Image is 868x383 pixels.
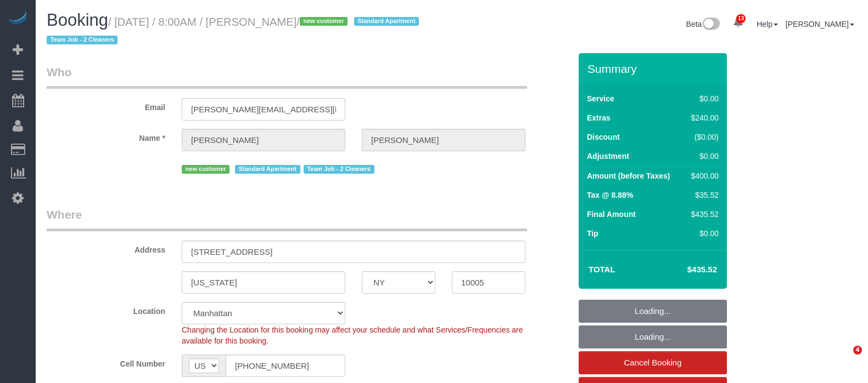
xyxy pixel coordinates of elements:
[300,17,348,26] span: new customer
[579,351,727,374] a: Cancel Booking
[7,11,29,26] img: Automaid Logo
[786,20,854,28] a: [PERSON_NAME]
[853,346,862,355] span: 4
[831,346,857,372] iframe: Intercom live chat
[757,20,778,28] a: Help
[47,64,527,89] legend: Who
[587,112,611,123] label: Extras
[687,209,719,220] div: $435.52
[182,165,229,174] span: new customer
[47,36,117,44] span: Team Job - 2 Cleaners
[47,207,527,231] legend: Where
[687,151,719,162] div: $0.00
[654,265,717,275] h4: $435.52
[182,271,345,294] input: City
[587,190,633,201] label: Tax @ 8.88%
[38,302,173,317] label: Location
[587,170,670,181] label: Amount (before Taxes)
[686,20,720,28] a: Beta
[736,14,746,23] span: 13
[38,129,173,144] label: Name *
[687,170,719,181] div: $400.00
[587,132,620,142] label: Discount
[589,265,615,274] strong: Total
[182,98,345,121] input: Email
[235,165,300,174] span: Standard Apartment
[47,10,108,30] span: Booking
[687,93,719,104] div: $0.00
[687,112,719,123] div: $240.00
[727,11,749,35] a: 13
[587,209,636,220] label: Final Amount
[452,271,525,294] input: Zip Code
[182,129,345,151] input: First Name
[587,228,598,239] label: Tip
[354,17,419,26] span: Standard Apartment
[38,98,173,113] label: Email
[587,93,614,104] label: Service
[226,355,345,377] input: Cell Number
[38,241,173,255] label: Address
[587,62,721,75] h3: Summary
[38,355,173,369] label: Cell Number
[304,165,374,174] span: Team Job - 2 Cleaners
[702,18,720,32] img: New interface
[47,16,422,47] small: / [DATE] / 8:00AM / [PERSON_NAME]
[687,190,719,201] div: $35.52
[687,132,719,142] div: ($0.00)
[587,151,629,162] label: Adjustment
[182,325,523,345] span: Changing the Location for this booking may affect your schedule and what Services/Frequencies are...
[362,129,525,151] input: Last Name
[687,228,719,239] div: $0.00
